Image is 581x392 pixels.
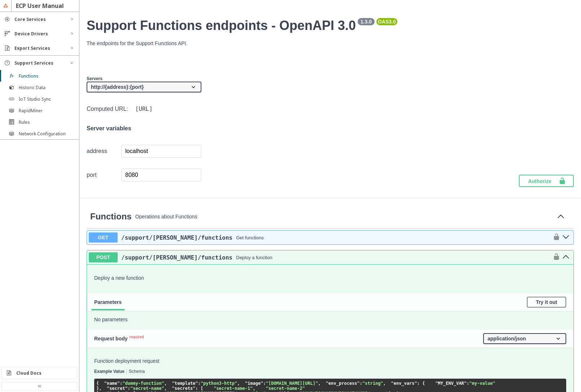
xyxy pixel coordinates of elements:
[391,381,417,386] span: "env_vars"
[263,381,266,386] span: :
[129,369,145,374] button: Schema
[107,386,128,391] span: "secret"
[237,381,240,386] span: ,
[198,381,201,386] span: :
[172,381,198,386] span: "template"
[164,381,167,386] span: ,
[266,381,318,386] span: "[DOMAIN_NAME][URL]"
[121,234,232,241] span: /support /[PERSON_NAME] /functions
[528,177,559,184] span: Authorize
[318,381,320,386] span: ,
[94,299,122,305] span: Parameters
[135,214,551,219] p: Operations about Functions
[87,40,574,46] p: The endpoints for the Support Functions API.
[362,381,383,386] span: "string"
[417,381,425,386] span: : {
[560,253,572,262] button: post ​/support​/faas​/functions
[94,336,483,341] h4: Request body
[90,212,132,221] span: Functions
[467,381,469,386] span: :
[89,232,118,243] span: GET
[164,386,167,391] span: ,
[236,235,264,240] div: Get functions
[87,76,102,81] span: Servers
[527,297,566,308] button: Try it out
[519,175,574,187] button: Authorize
[383,381,386,386] span: ,
[121,254,232,261] span: /support /[PERSON_NAME] /functions
[172,386,196,391] span: "secrets"
[253,386,255,391] span: ,
[87,144,121,158] td: address
[214,386,253,391] span: "secret-name-1"
[89,232,549,243] button: GET/support/[PERSON_NAME]/functionsGet functions
[469,381,495,386] span: "my-value"
[266,386,305,391] span: "secret-name-2"
[89,252,549,262] button: POST/support/[PERSON_NAME]/functionsDeploy a function
[104,381,120,386] span: "name"
[87,168,121,182] td: port
[120,381,122,386] span: :
[96,381,99,386] span: {
[134,104,154,114] code: [URL]
[87,18,574,33] h2: Support Functions endpoints - OpenAPI 3.0
[560,233,572,242] button: get ​/support​/faas​/functions
[94,317,566,322] p: No parameters
[128,386,130,391] span: :
[87,125,201,132] h4: Server variables
[87,104,201,114] div: Computed URL:
[483,333,566,344] select: Request content type
[359,19,373,25] pre: 1.3.0
[549,253,560,262] button: authorization button unlocked
[549,233,560,242] button: authorization button unlocked
[245,381,263,386] span: "image"
[360,381,362,386] span: :
[196,386,204,391] span: : [
[94,369,125,374] button: Example Value
[121,234,232,241] a: /support/[PERSON_NAME]/functions
[555,212,567,222] button: Collapse operation
[89,252,118,262] span: POST
[326,381,360,386] span: "env_process"
[378,19,396,25] pre: OAS 3.0
[236,255,272,260] div: Deploy a function
[201,381,237,386] span: "python3-http"
[130,386,164,391] span: "secret-name"
[122,381,164,386] span: "dummy-function"
[121,254,232,261] a: /support/[PERSON_NAME]/functions
[435,381,467,386] span: "MY_ENV_VAR"
[90,212,132,222] a: Functions
[94,358,566,364] p: Function deployment request
[94,275,566,281] p: Deploy a new function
